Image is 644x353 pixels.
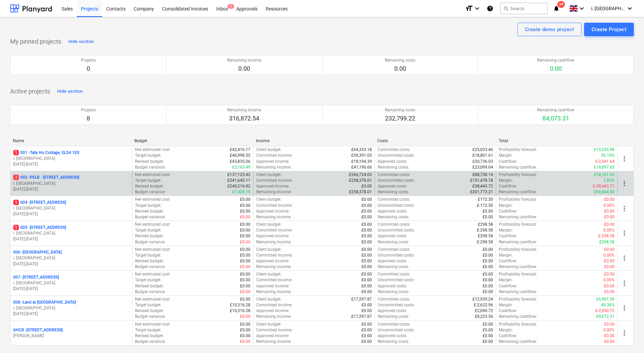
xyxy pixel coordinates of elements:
[599,239,615,245] p: £298.58
[525,25,574,34] div: Create demo project
[499,283,517,289] p: Cashflow :
[349,172,372,178] p: £266,724.03
[465,4,473,13] i: format_size
[378,283,407,289] p: Approved costs :
[135,172,171,178] p: Net estimated cost :
[594,189,615,195] p: £56,604.80
[378,159,407,164] p: Approved costs :
[13,305,129,311] p: i. [GEOGRAPHIC_DATA]
[483,277,493,283] p: £0.00
[361,264,372,270] p: £0.00
[68,38,94,46] div: Hide section
[378,214,409,220] p: Remaining costs :
[10,38,61,46] p: My pinned projects
[13,236,129,242] p: [DATE] - [DATE]
[620,254,628,262] span: more_vert
[361,277,372,283] p: £0.00
[472,153,493,158] p: £18,801.61
[499,247,537,252] p: Profitability forecast :
[13,175,129,192] div: 3003 -PELB - [STREET_ADDRESS]i. [GEOGRAPHIC_DATA][DATE]-[DATE]
[13,261,129,267] p: [DATE] - [DATE]
[591,6,625,11] span: i. [GEOGRAPHIC_DATA]
[240,214,250,220] p: £0.00
[351,159,372,164] p: £18,194.39
[499,164,537,170] p: Remaining cashflow :
[361,233,372,239] p: £0.00
[256,178,292,183] p: Committed income :
[361,247,372,252] p: £0.00
[594,172,615,178] p: £18,161.09
[227,4,234,9] span: 1
[499,178,513,183] p: Margin :
[592,25,626,34] div: Create Project
[595,159,615,164] p: £-2,541.64
[604,271,615,277] p: £0.00
[604,222,615,227] p: £0.00
[378,178,415,183] p: Uncommitted costs :
[604,264,615,270] p: £0.00
[256,172,282,178] p: Client budget :
[361,183,372,189] p: £0.00
[227,183,250,189] p: £240,216.92
[13,255,129,261] p: i. [GEOGRAPHIC_DATA]
[378,147,410,153] p: Committed costs :
[13,274,59,280] p: 007 - [STREET_ADDRESS]
[227,65,261,73] p: 0.00
[499,159,517,164] p: Cashflow :
[13,156,129,161] p: i. [GEOGRAPHIC_DATA]
[472,183,493,189] p: £38,443.72
[604,247,615,252] p: £0.00
[557,1,565,8] span: 39
[378,197,410,202] p: Committed costs :
[135,302,161,308] p: Target budget :
[603,227,615,233] p: 0.00%
[13,200,129,217] div: 1004 -[STREET_ADDRESS]i. [GEOGRAPHIC_DATA][DATE]-[DATE]
[499,233,517,239] p: Cashflow :
[256,203,292,208] p: Committed income :
[483,208,493,214] p: £0.00
[603,277,615,283] p: 0.00%
[378,289,409,295] p: Remaining costs :
[67,36,95,47] button: Hide section
[240,271,250,277] p: £0.00
[13,300,129,317] div: 008 -Land at [GEOGRAPHIC_DATA]i. [GEOGRAPHIC_DATA][DATE]-[DATE]
[470,189,493,195] p: £201,773.21
[230,302,250,308] p: £10,316.28
[256,227,292,233] p: Committed income :
[135,277,161,283] p: Target budget :
[603,252,615,258] p: 0.00%
[503,6,509,11] span: search
[578,4,586,13] i: keyboard_arrow_down
[604,258,615,264] p: £0.00
[349,189,372,195] p: £258,378.01
[361,258,372,264] p: £0.00
[378,227,415,233] p: Uncommitted costs :
[13,300,76,305] p: 008 - Land at [GEOGRAPHIC_DATA]
[483,289,493,295] p: £0.00
[240,258,250,264] p: £0.00
[135,189,165,195] p: Budget variance :
[256,247,282,252] p: Client budget :
[584,23,634,36] button: Create Project
[499,239,537,245] p: Remaining cashflow :
[378,296,410,302] p: Committed costs :
[499,289,537,295] p: Remaining cashflow :
[477,227,493,233] p: £-298.58
[553,4,560,13] i: notifications
[378,172,410,178] p: Committed costs :
[13,161,129,167] p: [DATE] - [DATE]
[135,233,164,239] p: Revised budget :
[256,147,282,153] p: Client budget :
[620,155,628,163] span: more_vert
[256,252,292,258] p: Committed income :
[378,233,407,239] p: Approved costs :
[499,296,537,302] p: Profitability forecast :
[13,249,62,255] p: 006 - [GEOGRAPHIC_DATA]
[55,86,84,97] button: Hide section
[135,164,165,170] p: Budget variance :
[610,321,644,353] iframe: Chat Widget
[361,227,372,233] p: £0.00
[385,114,415,123] p: 232,799.22
[256,302,292,308] p: Committed income :
[240,247,250,252] p: £0.00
